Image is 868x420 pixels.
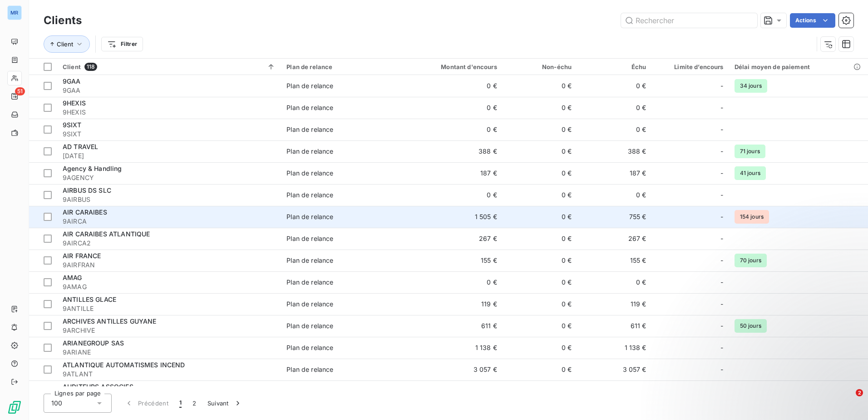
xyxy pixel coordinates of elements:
td: 0 € [503,119,577,140]
span: 9AGENCY [63,173,276,182]
span: 41 jours [735,166,766,180]
div: Plan de relance [286,169,333,178]
span: 9AMAG [63,282,276,291]
div: Plan de relance [286,321,333,330]
button: 2 [187,394,202,413]
div: Plan de relance [286,343,333,352]
td: 0 € [503,380,577,402]
div: Plan de relance [286,212,333,221]
td: 1 505 € [402,206,502,228]
div: Délai moyen de paiement [735,63,863,70]
span: 9HEXIS [63,99,86,107]
div: Non-échu [508,63,572,70]
h3: Clients [44,12,82,29]
span: AD TRAVEL [63,143,98,150]
td: 611 € [402,315,502,337]
td: 0 € [503,75,577,97]
span: - [720,212,723,221]
img: Logo LeanPay [7,400,22,415]
span: - [720,147,723,156]
div: Plan de relance [286,234,333,243]
td: 0 € [503,293,577,315]
span: AMAG [63,274,82,281]
td: 0 € [402,184,502,206]
span: 9SIXT [63,130,276,139]
td: 155 € [402,250,502,271]
td: 155 € [577,250,651,271]
span: 9GAA [63,77,81,85]
span: 9ANTILLE [63,304,276,313]
span: 118 [84,63,97,71]
span: 9ATLANT [63,370,276,379]
button: Actions [790,13,835,28]
button: Précédent [119,394,174,413]
span: ATLANTIQUE AUTOMATISMES INCEND [63,361,185,369]
td: 0 € [503,228,577,250]
div: Plan de relance [286,365,333,374]
td: 0 € [503,250,577,271]
span: AIR FRANCE [63,252,101,260]
span: - [720,169,723,178]
td: 119 € [402,293,502,315]
td: 611 € [577,315,651,337]
span: AIR CARAIBES ATLANTIQUE [63,230,150,238]
span: 9GAA [63,86,276,95]
td: 0 € [402,75,502,97]
iframe: Intercom live chat [837,389,859,411]
span: 9AIRFRAN [63,260,276,270]
input: Rechercher [621,13,757,28]
span: 9AIRCA [63,217,276,226]
div: Plan de relance [286,63,397,70]
td: 0 € [503,315,577,337]
div: Plan de relance [286,278,333,287]
div: Limite d’encours [657,63,724,70]
button: Filtrer [101,37,143,51]
span: - [720,300,723,309]
td: 1 138 € [402,337,502,359]
span: AUDITEURS ASSOCIES [63,383,133,390]
td: 0 € [503,359,577,380]
td: 0 € [402,119,502,140]
td: 65 € [402,380,502,402]
td: 0 € [503,206,577,228]
div: Plan de relance [286,190,333,200]
span: [DATE] [63,151,276,160]
div: Plan de relance [286,125,333,134]
td: 0 € [503,184,577,206]
span: 1 [179,399,182,408]
td: 388 € [577,140,651,162]
span: 9HEXIS [63,108,276,117]
div: Montant d'encours [408,63,497,70]
span: AIR CARAIBES [63,208,107,216]
span: 71 jours [735,145,765,158]
span: 9ARIANE [63,348,276,357]
td: 0 € [503,271,577,293]
span: Agency & Handling [63,165,122,172]
span: ARCHIVES ANTILLES GUYANE [63,317,157,325]
td: 187 € [402,162,502,184]
div: MR [7,5,22,20]
td: 260 € [577,380,651,402]
span: 9AIRBUS [63,195,276,204]
span: ANTILLES GLACE [63,295,116,303]
span: 34 jours [735,79,767,93]
td: 0 € [577,97,651,119]
span: - [720,81,723,90]
span: - [720,125,723,134]
div: Plan de relance [286,81,333,90]
button: Client [44,35,90,53]
span: - [720,321,723,330]
td: 3 057 € [577,359,651,380]
td: 0 € [577,119,651,140]
iframe: Intercom notifications message [686,332,868,395]
span: 2 [856,389,863,396]
span: Client [63,63,81,70]
span: 9ARCHIVE [63,326,276,335]
div: Échu [582,63,646,70]
td: 0 € [503,337,577,359]
span: 154 jours [735,210,769,224]
span: 9AIRCA2 [63,239,276,248]
span: 100 [51,399,62,408]
div: Plan de relance [286,103,333,112]
span: ARIANEGROUP SAS [63,339,124,347]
